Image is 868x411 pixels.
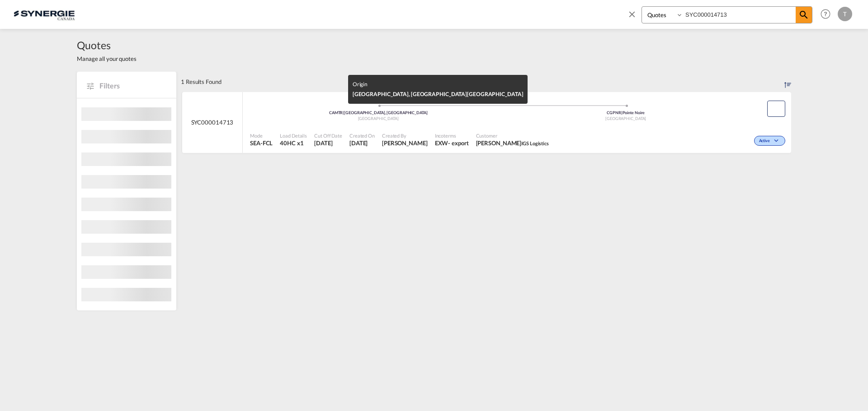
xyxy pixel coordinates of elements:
[521,140,549,146] span: IGS Logistics
[353,89,524,99] div: [GEOGRAPHIC_DATA], [GEOGRAPHIC_DATA]
[467,91,523,97] span: [GEOGRAPHIC_DATA]
[77,55,137,63] span: Manage all your quotes
[772,139,783,143] md-icon: icon-chevron-down
[182,92,791,153] div: SYC000014713 OriginMontreal, QC CanadaDestinationPointe Noire CongoCopy Quote Mode SEA-FCL Load D...
[784,72,791,92] div: Sort by: Created On
[796,7,812,23] span: icon-magnify
[435,132,469,139] span: Incoterms
[683,7,796,23] input: Enter Quotation Number
[798,9,809,20] md-icon: icon-magnify
[627,6,642,28] span: icon-close
[771,103,782,114] md-icon: assets/icons/custom/copyQuote.svg
[767,101,785,117] button: Copy Quote
[759,138,772,144] span: Active
[280,139,307,147] span: 40HC x 1
[838,7,852,21] div: T
[818,6,833,22] span: Help
[181,72,222,92] div: 1 Results Found
[621,110,623,115] span: |
[280,132,307,139] span: Load Details
[382,132,428,139] span: Created By
[448,139,468,147] div: - export
[314,139,342,147] span: 12 Sep 2025
[14,4,75,24] img: 1f56c880d42311ef80fc7dca854c8e59.png
[353,79,524,89] div: Origin
[343,110,344,115] span: |
[77,38,137,52] span: Quotes
[250,132,273,139] span: Mode
[99,81,167,91] span: Filters
[349,139,375,147] span: 12 Sep 2025
[605,116,646,121] span: [GEOGRAPHIC_DATA]
[191,118,234,126] span: SYC000014713
[435,139,448,147] div: EXW
[358,116,399,121] span: [GEOGRAPHIC_DATA]
[250,139,273,147] span: SEA-FCL
[476,132,549,139] span: Customer
[476,139,549,147] span: Zephirin Nguimbi IGS Logistics
[818,6,838,23] div: Help
[627,9,637,19] md-icon: icon-close
[754,136,785,146] div: Change Status Here
[329,110,428,115] span: CAMTR [GEOGRAPHIC_DATA], [GEOGRAPHIC_DATA]
[382,139,428,147] span: Daniel Dico
[607,110,645,115] span: CGPNR Pointe Noire
[435,139,469,147] div: EXW export
[349,132,375,139] span: Created On
[314,132,342,139] span: Cut Off Date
